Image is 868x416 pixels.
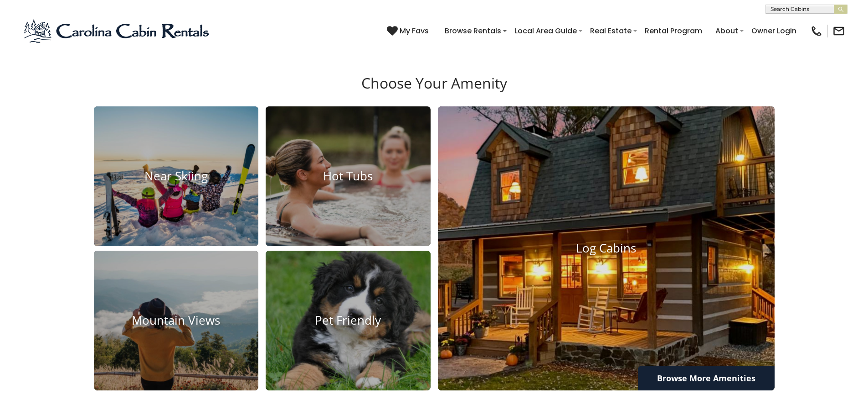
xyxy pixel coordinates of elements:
h4: Pet Friendly [266,313,431,327]
a: Local Area Guide [510,23,581,39]
h4: Log Cabins [438,241,775,255]
h4: Mountain Views [94,313,259,327]
a: About [711,23,743,39]
a: Browse Rentals [440,23,506,39]
img: Blue-2.png [23,17,212,45]
a: Mountain Views [94,251,259,390]
a: Log Cabins [438,106,775,390]
img: phone-regular-black.png [810,25,823,37]
a: Pet Friendly [266,251,431,390]
h4: Near Skiing [94,169,259,184]
a: My Favs [387,25,431,37]
img: mail-regular-black.png [832,25,845,37]
span: My Favs [400,25,429,37]
a: Hot Tubs [266,106,431,246]
h4: Hot Tubs [266,169,431,184]
a: Owner Login [747,23,801,39]
h3: Choose Your Amenity [92,74,776,106]
a: Real Estate [586,23,636,39]
a: Rental Program [640,23,707,39]
a: Near Skiing [94,106,259,246]
a: Browse More Amenities [638,366,775,390]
